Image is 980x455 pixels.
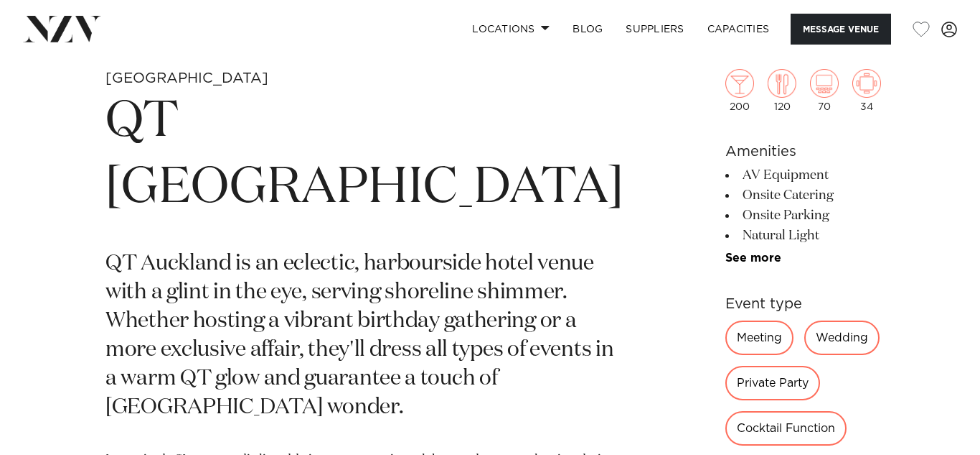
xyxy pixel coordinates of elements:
li: AV Equipment [725,165,887,185]
div: Cocktail Function [725,411,847,446]
div: Private Party [725,366,820,400]
a: Capacities [696,14,781,45]
div: 120 [768,69,796,112]
li: Onsite Catering [725,185,887,206]
div: 34 [852,69,881,112]
img: cocktail.png [725,69,754,98]
div: Meeting [725,321,793,355]
li: Onsite Parking [725,206,887,226]
h1: QT [GEOGRAPHIC_DATA] [105,89,623,221]
img: meeting.png [852,69,881,98]
img: dining.png [768,69,796,98]
a: Locations [461,14,561,45]
img: theatre.png [810,69,839,98]
div: 200 [725,69,754,112]
a: SUPPLIERS [614,14,695,45]
div: Wedding [804,321,880,355]
h6: Amenities [725,141,887,162]
p: QT Auckland is an eclectic, harbourside hotel venue with a glint in the eye, serving shoreline sh... [105,250,623,422]
img: nzv-logo.png [23,16,101,42]
button: Message Venue [791,14,891,45]
li: Natural Light [725,226,887,246]
div: 70 [810,69,839,112]
h6: Event type [725,293,887,315]
small: [GEOGRAPHIC_DATA] [105,71,268,86]
a: BLOG [561,14,614,45]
